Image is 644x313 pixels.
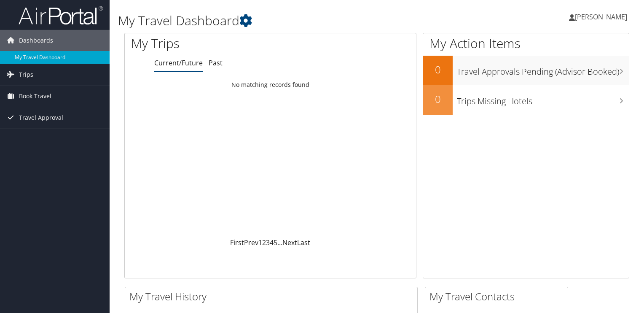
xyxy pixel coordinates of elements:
a: Current/Future [154,58,203,67]
h3: Travel Approvals Pending (Advisor Booked) [457,62,629,78]
span: Dashboards [19,30,53,51]
span: [PERSON_NAME] [575,12,627,22]
a: First [230,238,244,247]
a: 0Trips Missing Hotels [423,85,629,115]
h1: My Action Items [423,35,629,52]
span: Travel Approval [19,107,63,128]
a: Past [209,58,223,67]
h2: 0 [423,92,453,106]
h2: My Travel Contacts [429,289,568,304]
a: 1 [258,238,262,247]
a: Prev [244,238,258,247]
h2: 0 [423,62,453,77]
span: Book Travel [19,86,51,107]
a: 5 [274,238,277,247]
h1: My Travel Dashboard [118,12,463,30]
img: airportal-logo.png [19,5,103,25]
a: Last [297,238,310,247]
a: 0Travel Approvals Pending (Advisor Booked) [423,56,629,85]
a: 3 [266,238,270,247]
h1: My Trips [131,35,288,52]
a: 2 [262,238,266,247]
a: Next [282,238,297,247]
h2: My Travel History [129,289,417,304]
span: Trips [19,64,33,85]
a: 4 [270,238,274,247]
a: [PERSON_NAME] [569,4,636,30]
h3: Trips Missing Hotels [457,91,629,107]
td: No matching records found [125,77,416,92]
span: … [277,238,282,247]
